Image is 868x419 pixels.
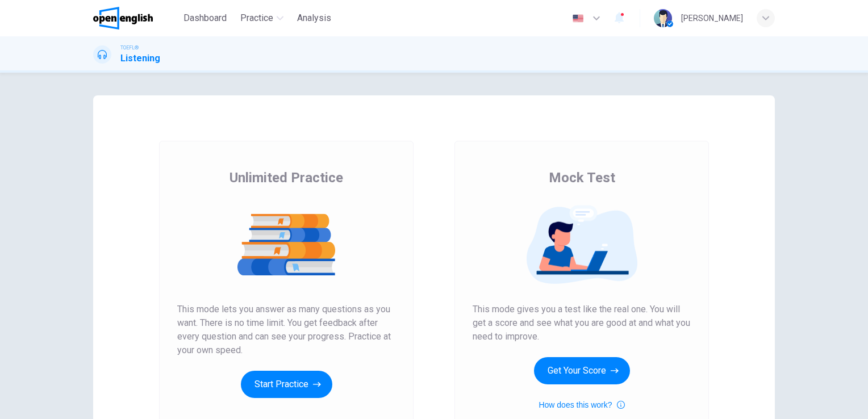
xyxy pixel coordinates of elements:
button: Start Practice [241,371,332,398]
span: Analysis [297,11,331,25]
button: Practice [236,8,288,28]
span: TOEFL® [120,44,139,52]
button: Get Your Score [534,357,630,384]
h1: Listening [120,52,160,65]
img: OpenEnglish logo [93,7,153,30]
button: Dashboard [179,8,231,28]
button: How does this work? [539,398,624,412]
img: en [571,14,585,23]
span: Unlimited Practice [229,169,343,187]
a: OpenEnglish logo [93,7,179,30]
span: Practice [240,11,273,25]
div: [PERSON_NAME] [681,11,743,25]
img: Profile picture [654,9,672,27]
span: This mode lets you answer as many questions as you want. There is no time limit. You get feedback... [177,303,395,357]
span: Mock Test [549,169,615,187]
span: Dashboard [183,11,227,25]
button: Analysis [293,8,336,28]
span: This mode gives you a test like the real one. You will get a score and see what you are good at a... [473,303,691,343]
